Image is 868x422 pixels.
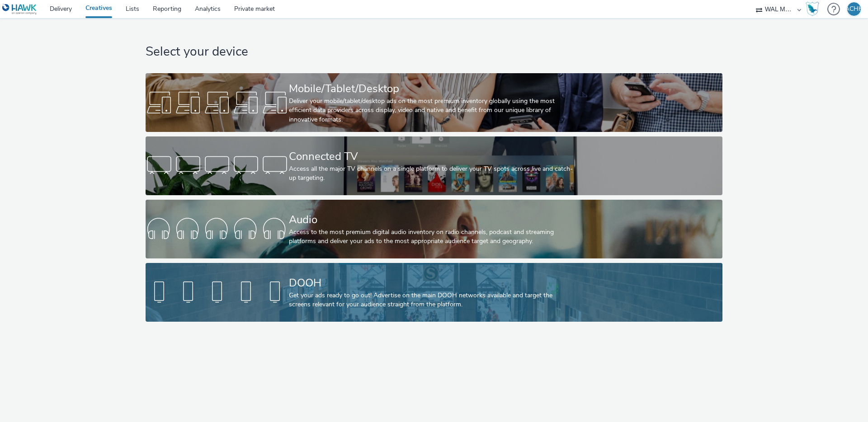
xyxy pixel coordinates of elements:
a: Hawk Academy [806,2,823,16]
div: DOOH [289,275,576,291]
div: Connected TV [289,149,576,164]
a: Connected TVAccess all the major TV channels on a single platform to deliver your TV spots across... [146,136,722,195]
div: Deliver your mobile/tablet/desktop ads on the most premium inventory globally using the most effi... [289,97,576,124]
div: ACHH [845,2,863,16]
h1: Select your device [146,43,722,61]
div: Get your ads ready to go out! Advertise on the main DOOH networks available and target the screen... [289,291,576,309]
div: Access all the major TV channels on a single platform to deliver your TV spots across live and ca... [289,164,576,183]
div: Mobile/Tablet/Desktop [289,81,576,97]
a: DOOHGet your ads ready to go out! Advertise on the main DOOH networks available and target the sc... [146,263,722,322]
a: AudioAccess to the most premium digital audio inventory on radio channels, podcast and streaming ... [146,200,722,258]
img: undefined Logo [2,4,37,15]
a: Mobile/Tablet/DesktopDeliver your mobile/tablet/desktop ads on the most premium inventory globall... [146,73,722,132]
div: Audio [289,212,576,228]
div: Access to the most premium digital audio inventory on radio channels, podcast and streaming platf... [289,228,576,246]
img: Hawk Academy [806,2,819,16]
